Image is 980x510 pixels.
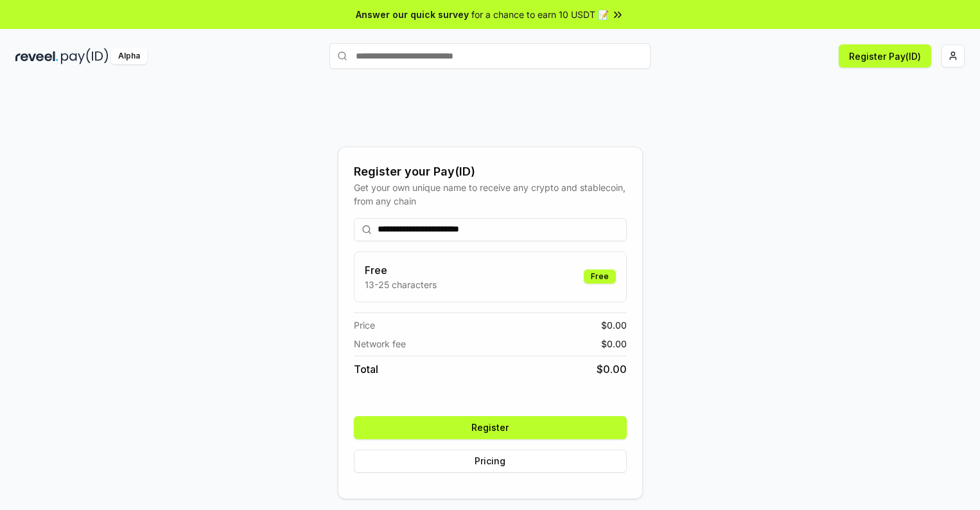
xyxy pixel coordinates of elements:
[597,361,627,377] span: $ 0.00
[354,318,375,332] span: Price
[365,262,437,278] h3: Free
[471,8,609,21] span: for a chance to earn 10 USDT 📝
[356,8,469,21] span: Answer our quick survey
[354,163,627,181] div: Register your Pay(ID)
[354,337,406,351] span: Network fee
[584,269,616,284] div: Free
[61,48,109,64] img: pay_id
[601,318,627,332] span: $ 0.00
[111,48,147,64] div: Alpha
[354,416,627,439] button: Register
[601,337,627,351] span: $ 0.00
[354,361,378,377] span: Total
[15,48,58,64] img: reveel_dark
[839,44,931,68] button: Register Pay(ID)
[354,450,627,473] button: Pricing
[365,278,437,291] p: 13-25 characters
[354,181,627,208] div: Get your own unique name to receive any crypto and stablecoin, from any chain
